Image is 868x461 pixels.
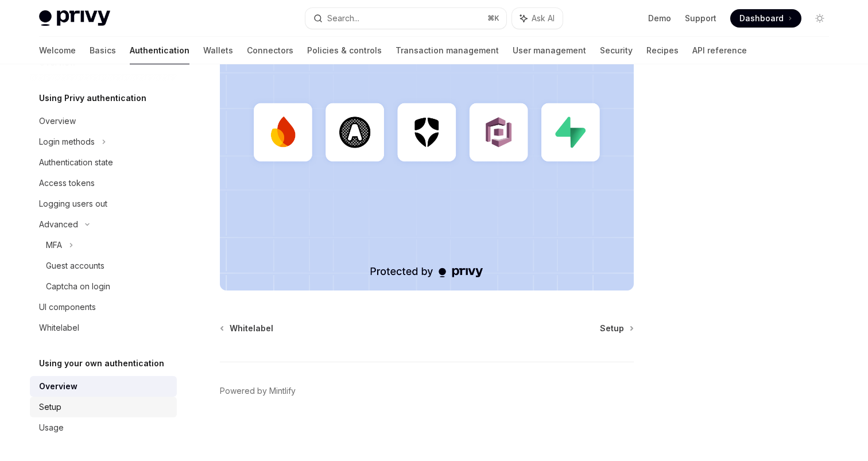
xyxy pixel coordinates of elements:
[513,37,586,64] a: User management
[39,300,96,314] div: UI components
[730,9,801,28] a: Dashboard
[305,8,506,29] button: Search...⌘K
[327,11,359,25] div: Search...
[30,173,177,193] a: Access tokens
[307,37,382,64] a: Policies & controls
[811,9,829,28] button: Toggle dark mode
[30,397,177,417] a: Setup
[30,152,177,173] a: Authentication state
[30,376,177,397] a: Overview
[39,10,110,26] img: light logo
[30,276,177,297] a: Captcha on login
[39,37,76,64] a: Welcome
[30,255,177,276] a: Guest accounts
[39,321,79,335] div: Whitelabel
[39,197,107,211] div: Logging users out
[600,323,633,334] a: Setup
[739,13,784,24] span: Dashboard
[600,37,633,64] a: Security
[230,323,273,334] span: Whitelabel
[648,13,671,24] a: Demo
[512,8,563,29] button: Ask AI
[30,193,177,214] a: Logging users out
[39,421,64,435] div: Usage
[39,357,164,370] h5: Using your own authentication
[39,400,61,414] div: Setup
[692,37,747,64] a: API reference
[646,37,679,64] a: Recipes
[46,259,104,273] div: Guest accounts
[90,37,116,64] a: Basics
[30,111,177,131] a: Overview
[39,156,113,169] div: Authentication state
[396,37,499,64] a: Transaction management
[46,238,62,252] div: MFA
[39,91,146,105] h5: Using Privy authentication
[39,114,76,128] div: Overview
[203,37,233,64] a: Wallets
[30,417,177,438] a: Usage
[39,379,77,393] div: Overview
[30,297,177,317] a: UI components
[30,317,177,338] a: Whitelabel
[39,135,95,149] div: Login methods
[685,13,716,24] a: Support
[39,218,78,231] div: Advanced
[130,37,189,64] a: Authentication
[532,13,555,24] span: Ask AI
[39,176,95,190] div: Access tokens
[247,37,293,64] a: Connectors
[221,323,273,334] a: Whitelabel
[487,14,499,23] span: ⌘ K
[46,280,110,293] div: Captcha on login
[220,385,296,397] a: Powered by Mintlify
[600,323,624,334] span: Setup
